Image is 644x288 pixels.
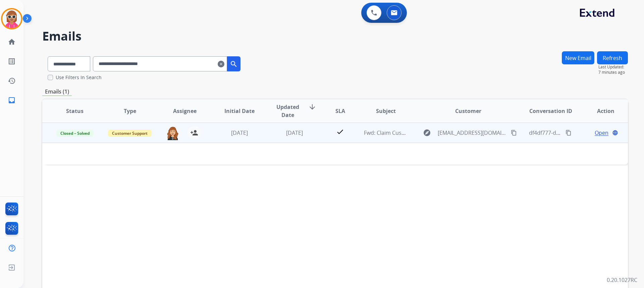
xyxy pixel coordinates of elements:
span: [DATE] [286,129,303,136]
mat-icon: person_add [190,129,198,137]
span: 7 minutes ago [598,70,628,75]
span: Initial Date [224,107,255,115]
span: Assignee [173,107,197,115]
th: Action [573,99,628,123]
span: Subject [376,107,396,115]
button: New Email [562,51,594,64]
span: Last Updated: [598,64,628,70]
mat-icon: home [8,38,16,46]
mat-icon: search [230,60,238,68]
span: Status [66,107,84,115]
span: Open [595,129,608,137]
mat-icon: list_alt [8,57,16,65]
p: 0.20.1027RC [607,276,637,284]
span: Type [124,107,136,115]
mat-icon: content_copy [511,130,517,136]
span: Customer [455,107,481,115]
span: Fwd: Claim Customer #6783877168A [364,129,455,136]
mat-icon: content_copy [566,130,572,136]
label: Use Filters In Search [56,74,102,81]
img: agent-avatar [166,126,179,140]
span: [DATE] [231,129,248,136]
span: Updated Date [273,103,303,119]
mat-icon: inbox [8,96,16,104]
mat-icon: language [612,130,618,136]
mat-icon: check [336,128,344,136]
span: [EMAIL_ADDRESS][DOMAIN_NAME] [438,129,507,137]
span: df4df777-d0cf-4491-839a-6961469ccfe1 [529,129,627,136]
span: Conversation ID [529,107,572,115]
mat-icon: history [8,77,16,85]
mat-icon: explore [423,129,431,137]
p: Emails (1) [42,88,72,96]
button: Refresh [597,51,628,64]
span: Customer Support [108,130,152,137]
mat-icon: clear [218,60,224,68]
mat-icon: arrow_downward [308,103,316,111]
h2: Emails [42,30,628,43]
img: avatar [2,9,21,28]
span: Closed – Solved [56,130,94,137]
span: SLA [335,107,345,115]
